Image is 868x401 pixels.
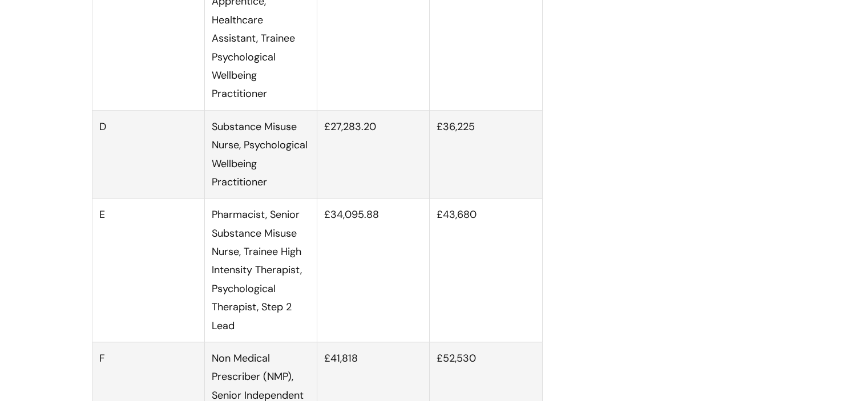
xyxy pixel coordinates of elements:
[317,199,430,342] td: £34,095.88
[430,199,542,342] td: £43,680
[92,199,204,342] td: E
[317,110,430,199] td: £27,283.20
[92,110,204,199] td: D
[430,110,542,199] td: £36,225
[204,199,317,342] td: Pharmacist, Senior Substance Misuse Nurse, Trainee High Intensity Therapist, Psychological Therap...
[204,110,317,199] td: Substance Misuse Nurse, Psychological Wellbeing Practitioner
